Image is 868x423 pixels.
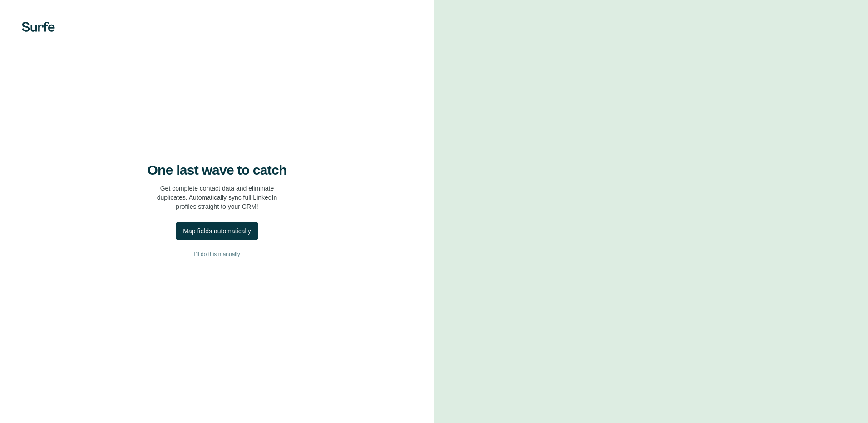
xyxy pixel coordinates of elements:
div: Map fields automatically [183,226,251,236]
span: I’ll do this manually [194,250,240,258]
button: Map fields automatically [176,222,258,240]
img: Surfe's logo [22,22,55,32]
p: Get complete contact data and eliminate duplicates. Automatically sync full LinkedIn profiles str... [157,184,277,211]
h4: One last wave to catch [148,162,287,178]
button: I’ll do this manually [18,247,416,261]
